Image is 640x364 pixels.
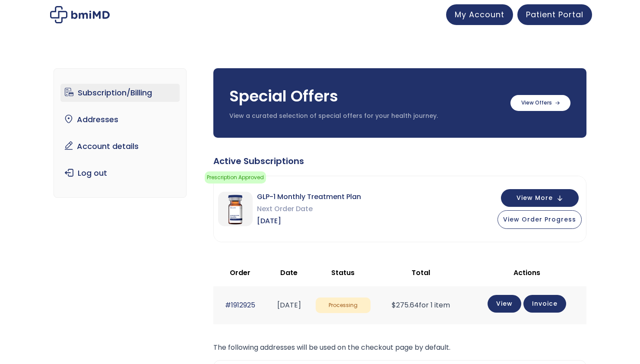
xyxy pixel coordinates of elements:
[517,4,592,25] a: Patient Portal
[446,4,513,25] a: My Account
[375,286,467,324] td: for 1 item
[60,84,180,102] a: Subscription/Billing
[412,268,430,278] span: Total
[230,268,250,278] span: Order
[60,164,180,182] a: Log out
[316,298,371,313] span: Processing
[526,9,583,20] span: Patient Portal
[501,189,579,207] button: View More
[257,215,361,227] span: [DATE]
[213,342,586,354] p: The following addresses will be used on the checkout page by default.
[277,300,301,310] time: [DATE]
[392,300,419,310] span: 275.64
[257,203,361,215] span: Next Order Date
[523,295,566,313] a: Invoice
[60,137,180,155] a: Account details
[513,268,540,278] span: Actions
[516,195,553,201] span: View More
[257,191,361,203] span: GLP-1 Monthly Treatment Plan
[503,215,576,224] span: View Order Progress
[60,111,180,129] a: Addresses
[225,300,255,310] a: #1912925
[392,300,396,310] span: $
[54,68,187,198] nav: Account pages
[50,6,110,23] img: My account
[455,9,504,20] span: My Account
[331,268,355,278] span: Status
[497,210,582,229] button: View Order Progress
[218,192,253,226] img: GLP-1 Monthly Treatment Plan
[488,295,521,313] a: View
[229,112,502,120] p: View a curated selection of special offers for your health journey.
[229,85,502,107] h3: Special Offers
[280,268,298,278] span: Date
[213,155,586,167] div: Active Subscriptions
[205,171,266,184] span: Prescription Approved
